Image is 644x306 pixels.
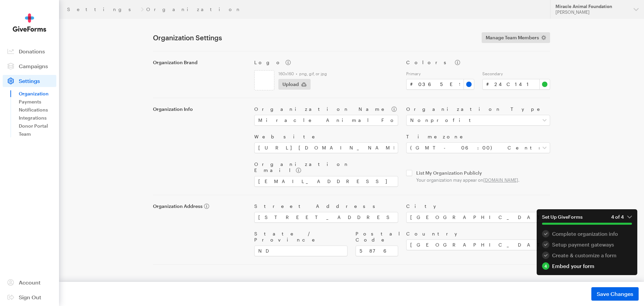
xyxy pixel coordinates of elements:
[254,203,398,209] label: Street Address
[406,231,550,237] label: Country
[19,114,56,122] a: Integrations
[153,34,474,42] h1: Organization Settings
[406,203,550,209] label: City
[3,60,56,72] a: Campaigns
[19,279,41,286] span: Account
[19,106,56,114] a: Notifications
[406,59,550,65] label: Colors
[278,71,398,76] label: 160x160 • png, gif, or jpg
[254,134,398,140] label: Website
[537,209,637,230] button: Set Up GiveForms4 of 4
[542,262,632,270] div: Embed your form
[542,262,632,270] a: 4 Embed your form
[542,241,632,248] a: 2 Setup payment gateways
[555,4,628,9] div: Miracle Animal Foundation
[254,106,398,112] label: Organization Name
[254,161,398,173] label: Organization Email
[406,134,550,140] label: Timezone
[3,291,56,303] a: Sign Out
[254,142,398,153] input: https://www.example.com
[254,231,347,243] label: State / Province
[542,252,632,259] div: Create & customize a form
[3,75,56,87] a: Settings
[406,71,474,76] label: Primary
[482,32,550,43] a: Manage Team Members
[542,262,549,270] div: 4
[482,71,550,76] label: Secondary
[153,59,246,65] label: Organization Brand
[611,214,632,220] em: 4 of 4
[278,79,311,90] button: Upload
[19,130,56,138] a: Team
[19,48,45,54] span: Donations
[356,231,398,243] label: Postal Code
[486,34,539,42] span: Manage Team Members
[19,78,40,84] span: Settings
[597,290,633,298] span: Save Changes
[153,203,246,209] label: Organization Address
[3,45,56,57] a: Donations
[542,252,632,259] a: 3 Create & customize a form
[282,80,299,88] span: Upload
[542,230,632,237] div: Complete organization info
[591,287,639,301] button: Save Changes
[254,59,398,65] label: Logo
[406,106,550,112] label: Organization Type
[555,9,628,15] div: [PERSON_NAME]
[13,13,46,32] img: GiveForms
[3,276,56,289] a: Account
[153,106,246,112] label: Organization Info
[19,98,56,106] a: Payments
[19,122,56,130] a: Donor Portal
[542,230,632,237] a: 1 Complete organization info
[19,63,48,69] span: Campaigns
[542,230,549,237] div: 1
[67,7,138,12] a: Settings
[542,241,632,248] div: Setup payment gateways
[542,241,549,248] div: 2
[483,177,518,183] a: [DOMAIN_NAME]
[19,90,56,98] a: Organization
[542,252,549,259] div: 3
[19,294,41,300] span: Sign Out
